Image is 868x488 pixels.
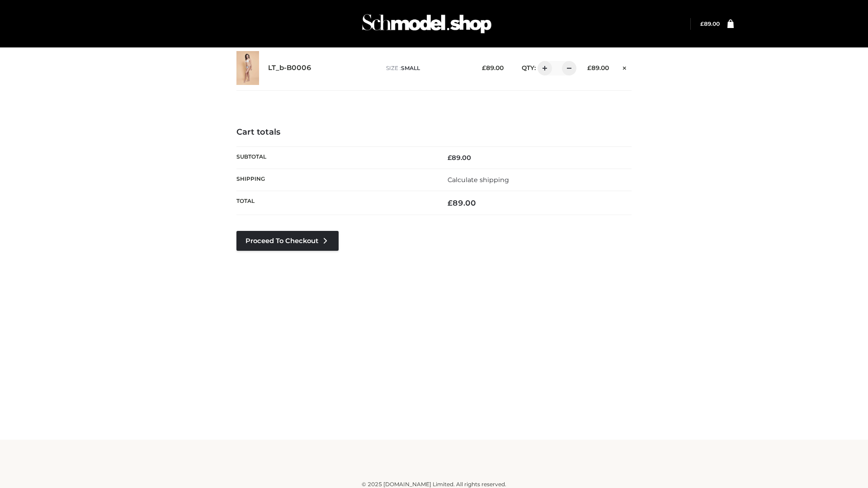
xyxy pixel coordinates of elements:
a: Remove this item [618,61,632,73]
img: Schmodel Admin 964 [359,6,495,42]
span: SMALL [401,65,420,71]
span: £ [700,20,704,27]
bdi: 89.00 [587,64,609,71]
th: Subtotal [236,146,434,169]
span: £ [448,198,453,207]
a: Calculate shipping [448,176,509,184]
bdi: 89.00 [448,154,471,162]
bdi: 89.00 [482,64,504,71]
th: Shipping [236,169,434,191]
bdi: 89.00 [700,20,720,27]
a: LT_b-B0006 [268,64,311,72]
img: LT_b-B0006 - SMALL [236,51,259,85]
span: £ [448,154,452,162]
a: £89.00 [700,20,720,27]
h4: Cart totals [236,127,632,137]
p: size : [386,64,468,72]
span: £ [587,64,591,71]
span: £ [482,64,486,71]
bdi: 89.00 [448,198,476,207]
th: Total [236,191,434,215]
a: Proceed to Checkout [236,231,339,251]
div: QTY: [513,61,573,75]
